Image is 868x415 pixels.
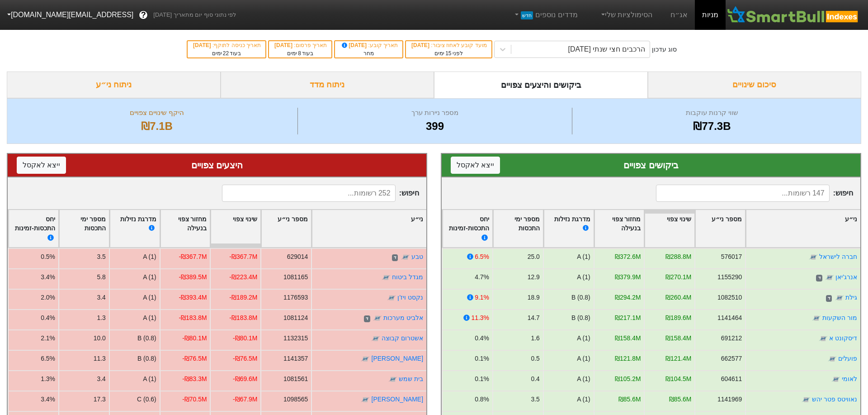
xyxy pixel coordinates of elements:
div: -₪183.8M [229,313,257,323]
div: תאריך פרסום : [274,41,327,49]
div: Toggle SortBy [544,210,594,248]
div: A (1) [577,374,590,384]
div: -₪69.6M [233,374,257,384]
div: 1155290 [717,272,742,282]
div: 1141464 [717,313,742,323]
img: tase link [373,314,382,323]
div: Toggle SortBy [9,210,58,248]
img: tase link [809,253,818,262]
div: 0.1% [475,354,489,363]
div: 0.5% [41,252,55,262]
div: Toggle SortBy [110,210,160,248]
div: Toggle SortBy [59,210,109,248]
div: 399 [300,118,570,134]
div: 6.5% [41,354,55,363]
a: [PERSON_NAME] [372,355,423,362]
input: 147 רשומות... [656,185,830,202]
div: ₪158.4M [615,334,641,343]
div: A (1) [143,293,156,302]
div: ניתוח ני״ע [7,72,221,98]
div: 0.5 [531,354,539,363]
img: tase link [388,375,397,384]
div: 18.9 [528,293,540,302]
div: לפני ימים [410,49,486,57]
div: 3.4 [97,293,105,302]
div: Toggle SortBy [261,210,311,248]
div: היצעים צפויים [17,158,417,172]
a: מגדל ביטוח [392,273,423,281]
div: ₪121.8M [615,354,641,363]
div: ₪104.5M [665,374,691,384]
div: 691212 [721,334,742,343]
a: הסימולציות שלי [596,6,656,24]
span: ד [392,254,398,262]
input: 252 רשומות... [222,185,396,202]
a: אלביט מערכות [383,314,423,321]
div: A (1) [143,313,156,323]
div: B (0.8) [571,313,590,323]
span: ? [141,9,146,21]
div: בעוד ימים [274,49,327,57]
span: [DATE] [411,42,431,48]
div: Toggle SortBy [211,210,260,248]
div: מדרגת נזילות [113,215,156,243]
div: ₪158.4M [665,334,691,343]
div: 1082510 [717,293,742,302]
img: tase link [835,294,844,303]
div: סוג עדכון [652,45,677,54]
div: A (1) [143,272,156,282]
span: חדש [521,11,533,19]
a: אנרג'יאן [835,273,857,281]
div: A (1) [143,252,156,262]
div: B (0.8) [137,354,156,363]
div: 662577 [721,354,742,363]
div: -₪389.5M [179,272,207,282]
div: 2.1% [41,334,55,343]
span: [DATE] [340,42,368,48]
div: A (1) [577,334,590,343]
div: 604611 [721,374,742,384]
img: tase link [361,355,370,364]
div: -₪70.5M [182,395,207,404]
div: -₪83.3M [182,374,207,384]
div: ניתוח מדד [221,72,434,98]
div: יחס התכסות-זמינות [446,215,489,243]
div: 1098565 [283,395,308,404]
div: 1081124 [283,313,308,323]
span: [DATE] [274,42,294,48]
div: 576017 [721,252,742,262]
a: אשטרום קבוצה [382,334,423,342]
div: Toggle SortBy [312,210,426,248]
div: -₪183.8M [179,313,207,323]
span: 22 [223,50,229,57]
a: לאומי [842,375,857,382]
a: פועלים [838,355,857,362]
div: ₪260.4M [665,293,691,302]
div: מועד קובע לאחוז ציבור : [410,41,486,49]
span: 15 [445,50,451,57]
div: 0.8% [475,395,489,404]
div: 11.3% [471,313,489,323]
a: [PERSON_NAME] [372,396,423,403]
div: 1176593 [283,293,308,302]
span: [DATE] [193,42,212,48]
img: tase link [828,355,837,364]
div: 0.4 [531,374,539,384]
div: 3.4 [97,374,105,384]
div: 1081165 [283,272,308,282]
div: ביקושים צפויים [451,158,851,172]
a: בית שמש [399,375,423,382]
div: 3.5 [531,395,539,404]
img: tase link [387,294,396,303]
div: 1141969 [717,395,742,404]
button: ייצא לאקסל [17,157,66,174]
div: Toggle SortBy [493,210,543,248]
div: 3.4% [41,272,55,282]
div: 1.6 [531,334,539,343]
div: שווי קרנות עוקבות [575,108,849,118]
div: -₪189.2M [229,293,257,302]
div: ₪294.2M [615,293,641,302]
div: 4.7% [475,272,489,282]
div: A (1) [577,395,590,404]
div: 17.3 [94,395,106,404]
